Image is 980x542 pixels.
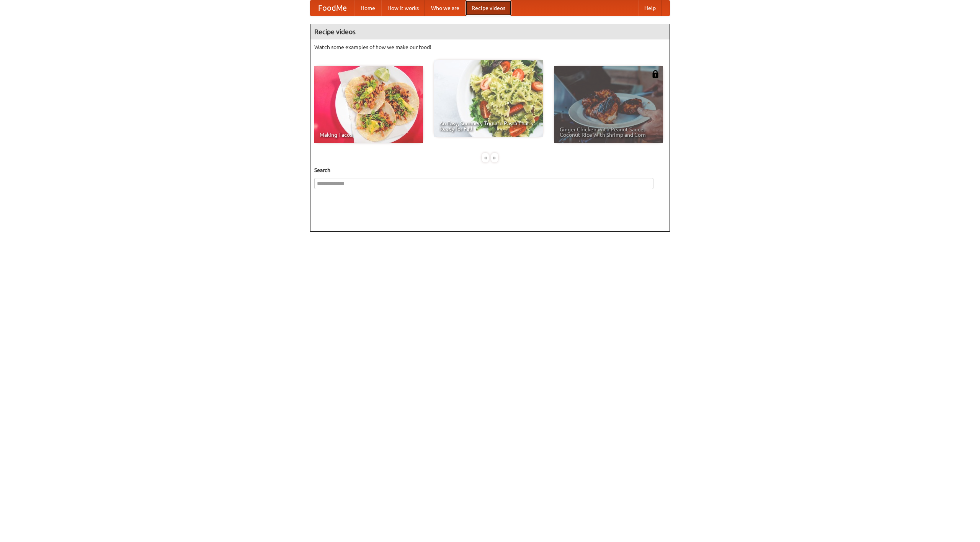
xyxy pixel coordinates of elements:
img: 483408.png [652,70,659,78]
a: Making Tacos [314,66,423,143]
span: Making Tacos [320,132,418,138]
span: An Easy, Summery Tomato Pasta That's Ready for Fall [439,121,537,131]
a: Recipe videos [465,0,511,16]
a: An Easy, Summery Tomato Pasta That's Ready for Fall [434,60,543,137]
a: Home [354,0,381,16]
a: Help [638,0,662,16]
h5: Search [314,166,666,174]
h4: Recipe videos [310,24,670,39]
p: Watch some examples of how we make our food! [314,43,666,51]
div: » [491,153,498,162]
div: « [482,153,489,162]
a: How it works [381,0,425,16]
a: FoodMe [310,0,354,16]
a: Who we are [425,0,465,16]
